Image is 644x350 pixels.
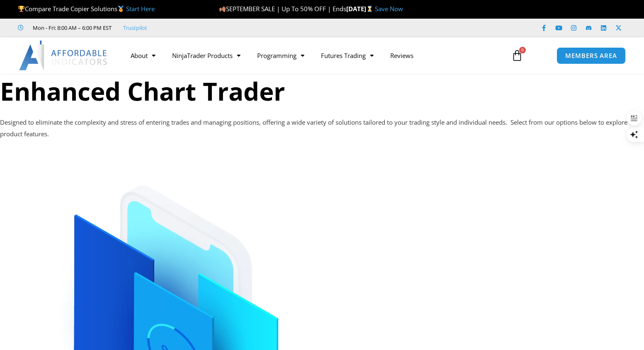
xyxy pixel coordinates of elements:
span: SEPTEMBER SALE | Up To 50% OFF | Ends [219,5,346,13]
span: MEMBERS AREA [565,53,617,59]
a: Save Now [375,5,403,13]
img: 🥇 [118,6,124,12]
a: Trustpilot [123,23,147,33]
a: Reviews [382,46,422,65]
a: Programming [249,46,313,65]
a: MEMBERS AREA [557,47,626,64]
a: Futures Trading [313,46,382,65]
a: NinjaTrader Products [164,46,249,65]
span: 0 [519,47,526,53]
img: 🏆 [18,6,24,12]
img: ⌛ [367,6,373,12]
a: 0 [499,43,535,68]
a: About [122,46,164,65]
strong: [DATE] [346,5,375,13]
img: 🍂 [219,6,226,12]
a: Start Here [126,5,155,13]
span: Mon - Fri: 8:00 AM – 6:00 PM EST [31,23,112,33]
span: Compare Trade Copier Solutions [18,5,155,13]
img: LogoAI | Affordable Indicators – NinjaTrader [19,41,108,70]
nav: Menu [122,46,503,65]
